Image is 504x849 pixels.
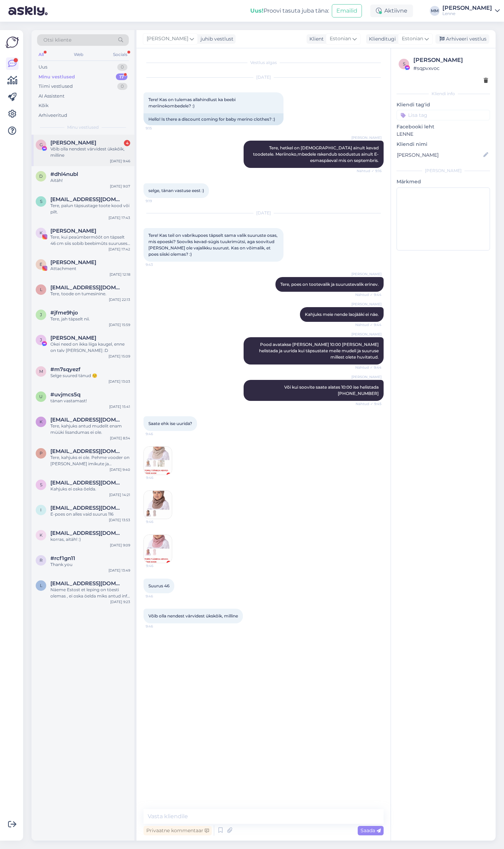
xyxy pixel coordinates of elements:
[50,228,96,234] span: Katre Kallaste
[40,230,43,235] span: K
[67,124,99,130] span: Minu vestlused
[38,102,49,109] div: Kõik
[38,112,67,119] div: Arhiveeritud
[40,558,43,563] span: r
[72,50,85,59] div: Web
[109,404,130,409] div: [DATE] 15:41
[40,287,42,292] span: L
[143,826,212,835] div: Privaatne kommentaar
[442,11,492,16] div: Lenne
[40,142,43,147] span: G
[355,401,381,406] span: Nähtud ✓ 9:45
[355,168,381,174] span: Nähtud ✓ 9:16
[143,59,384,66] div: Vestlus algas
[253,145,380,163] span: Tere, hetkel on [DEMOGRAPHIC_DATA] ainult kevad toodetele. Meriinoko,mbedele rakendub soodustus a...
[146,262,172,267] span: 9:43
[40,419,43,424] span: k
[40,312,42,317] span: j
[50,291,130,297] div: Tere, toode on tumesinine.
[284,384,380,396] span: Või kui soovite saate alates 10:00 ise helistada [PHONE_NUMBER]
[148,421,192,426] span: Saate ehk ise uurida?
[6,36,19,49] img: Askly Logo
[50,203,130,215] div: Tere, palun täpsustage toote kood või pilt.
[397,123,490,130] p: Facebooki leht
[110,467,130,472] div: [DATE] 9:40
[430,6,440,16] div: MM
[112,50,129,59] div: Socials
[40,583,42,588] span: l
[40,337,42,342] span: J
[38,73,75,80] div: Minu vestlused
[39,369,43,374] span: m
[355,322,381,327] span: Nähtud ✓ 9:44
[397,151,482,159] input: Lisa nimi
[117,64,127,71] div: 0
[50,580,123,587] span: liis.simson5@gmail.com
[37,50,45,59] div: All
[397,110,490,120] input: Lisa tag
[50,511,130,517] div: E-poes on alles vaid suurus 116
[40,199,42,204] span: s
[351,374,381,380] span: [PERSON_NAME]
[146,563,172,568] span: 9:46
[351,302,381,307] span: [PERSON_NAME]
[351,271,381,277] span: [PERSON_NAME]
[397,141,490,148] p: Kliendi nimi
[413,64,488,72] div: # sqpvxvoc
[355,292,381,297] span: Nähtud ✓ 9:44
[442,5,500,16] a: [PERSON_NAME]Lenne
[403,61,405,66] span: s
[305,312,379,317] span: Kahjuks meie nende laojääki ei näe.
[148,583,169,588] span: Suurus 46
[110,158,130,164] div: [DATE] 9:46
[124,140,130,146] div: 4
[198,35,233,43] div: juhib vestlust
[146,594,172,599] span: 9:46
[435,34,489,44] div: Arhiveeri vestlus
[110,272,130,277] div: [DATE] 12:18
[116,73,127,80] div: 17
[250,7,264,14] b: Uus!
[40,532,43,538] span: k
[330,35,351,43] span: Estonian
[43,36,71,44] span: Otsi kliente
[50,140,96,146] span: Grete Kaare
[50,417,123,423] span: kertu.kokk@gmail.com
[397,168,490,174] div: [PERSON_NAME]
[146,624,172,629] span: 9:46
[38,83,73,90] div: Tiimi vestlused
[413,56,488,64] div: [PERSON_NAME]
[50,335,96,341] span: Johanna Liisa Soots
[50,587,130,599] div: Näeme Estost et leping on tòesti olemas , ei oska öelda miks antud info meie süsteemi ei jòudnud....
[50,259,96,266] span: Emili Murumaa
[144,491,172,519] img: Attachment
[146,475,172,480] span: 9:46
[280,282,379,287] span: Tere, poes on tootevalik ja suurustevalik erinev.
[50,316,130,322] div: Tere, jah täpselt nii.
[38,93,64,100] div: AI Assistent
[50,373,130,379] div: Selge suured tänud ☺️
[50,480,123,486] span: sharan.natalia1981@gmail.com
[148,233,279,257] span: Tere! Kas teil on vabrikupoes täpselt sama valik suuruste osas, mis epoeski? Sooviks kevad-sügis ...
[250,7,329,15] div: Proovi tasuta juba täna:
[108,379,130,384] div: [DATE] 13:03
[351,332,381,337] span: [PERSON_NAME]
[39,174,43,179] span: d
[355,365,381,370] span: Nähtud ✓ 9:44
[117,83,127,90] div: 0
[50,555,75,561] span: #rcf1gn11
[143,74,384,80] div: [DATE]
[110,543,130,548] div: [DATE] 9:09
[50,146,130,158] div: Võib olla nendest värvidest ükskõik, milline
[397,130,490,138] p: LENNE
[143,113,283,125] div: Hello! Is there a discount coming for baby merino clothes? :)
[307,35,324,43] div: Klient
[50,266,130,272] div: Attachment
[50,536,130,543] div: korras, aitäh! :)
[40,262,42,267] span: E
[50,171,78,177] span: #dhl4nubl
[360,827,381,834] span: Saada
[148,97,237,108] span: Tere! Kas on tulemas allahindlust ka beebi meriinokombedele? :)
[110,436,130,441] div: [DATE] 8:34
[397,178,490,185] p: Märkmed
